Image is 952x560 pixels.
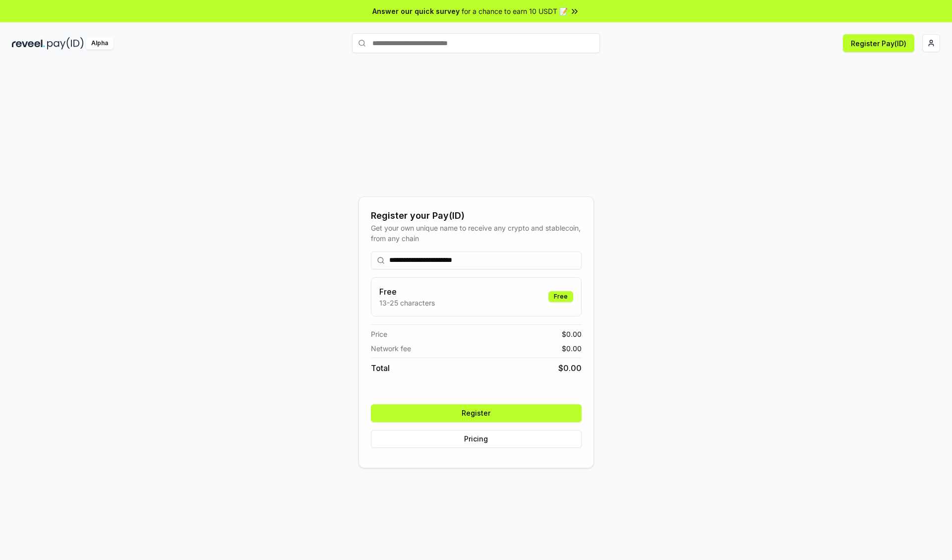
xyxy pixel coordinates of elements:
[371,430,582,448] button: Pricing
[843,34,914,52] button: Register Pay(ID)
[562,329,582,339] span: $ 0.00
[371,223,582,244] div: Get your own unique name to receive any crypto and stablecoin, from any chain
[562,343,582,354] span: $ 0.00
[47,37,84,50] img: pay_id
[372,6,460,16] span: Answer our quick survey
[379,286,435,298] h3: Free
[462,6,568,16] span: for a chance to earn 10 USDT 📝
[86,37,114,50] div: Alpha
[371,329,387,339] span: Price
[371,362,390,374] span: Total
[548,291,573,302] div: Free
[371,209,582,223] div: Register your Pay(ID)
[379,298,435,308] p: 13-25 characters
[371,343,411,354] span: Network fee
[12,37,45,50] img: reveel_dark
[371,404,582,422] button: Register
[558,362,582,374] span: $ 0.00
